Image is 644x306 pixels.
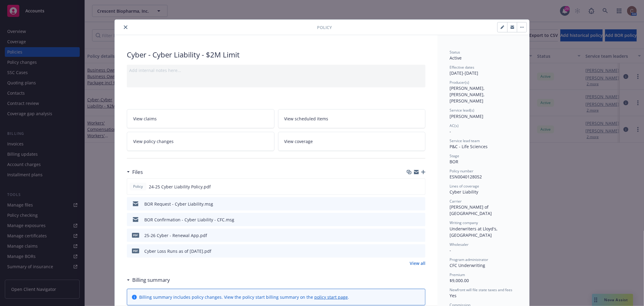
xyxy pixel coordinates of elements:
[314,294,348,300] a: policy start page
[450,138,480,143] span: Service lead team
[129,67,423,73] div: Add internal notes here...
[450,293,457,298] span: Yes
[450,123,459,128] span: AC(s)
[450,153,459,158] span: Stage
[450,226,499,238] span: Underwriters at Lloyd's, [GEOGRAPHIC_DATA]
[450,272,465,277] span: Premium
[450,257,488,262] span: Program administrator
[450,199,462,204] span: Carrier
[122,24,129,31] button: close
[450,189,517,195] div: Cyber Liability
[408,201,413,207] button: download file
[450,129,451,134] span: -
[408,232,413,239] button: download file
[450,204,492,216] span: [PERSON_NAME] of [GEOGRAPHIC_DATA]
[144,201,213,207] div: BOR Request - Cyber Liability.msg
[127,50,425,60] div: Cyber - Cyber Liability - $2M Limit
[132,233,139,237] span: pdf
[450,80,469,85] span: Producer(s)
[450,184,479,189] span: Lines of coverage
[127,109,274,128] a: View claims
[450,144,488,149] span: P&C - Life Sciences
[450,287,512,292] span: Newfront will file state taxes and fees
[132,168,143,176] h3: Files
[450,50,460,55] span: Status
[450,113,483,119] span: [PERSON_NAME]
[132,184,144,189] span: Policy
[450,108,474,113] span: Service lead(s)
[127,168,143,176] div: Files
[144,248,211,254] div: Cyber Loss Runs as of [DATE].pdf
[284,138,313,145] span: View coverage
[418,216,423,223] button: preview file
[408,184,412,190] button: download file
[417,184,423,190] button: preview file
[450,85,486,104] span: [PERSON_NAME], [PERSON_NAME], [PERSON_NAME]
[133,116,157,122] span: View claims
[278,109,426,128] a: View scheduled items
[418,201,423,207] button: preview file
[278,132,426,151] a: View coverage
[410,260,425,266] a: View all
[127,132,274,151] a: View policy changes
[284,116,328,122] span: View scheduled items
[132,276,170,284] h3: Billing summary
[450,159,458,164] span: BOR
[450,278,469,283] span: $9,000.00
[133,138,174,145] span: View policy changes
[450,174,482,180] span: ESN0040128052
[127,276,170,284] div: Billing summary
[450,65,474,70] span: Effective dates
[132,249,139,253] span: pdf
[450,168,473,174] span: Policy number
[450,220,478,225] span: Writing company
[450,262,485,268] span: CFC Underwriting
[408,248,413,254] button: download file
[418,232,423,239] button: preview file
[450,65,517,76] div: [DATE] - [DATE]
[144,216,234,223] div: BOR Confirmation - Cyber Liability - CFC.msg
[450,55,462,61] span: Active
[450,247,451,253] span: -
[144,232,207,239] div: 25-26 Cyber - Renewal App.pdf
[418,248,423,254] button: preview file
[450,242,469,247] span: Wholesaler
[139,294,349,300] div: Billing summary includes policy changes. View the policy start billing summary on the .
[149,184,211,190] span: 24-25 Cyber Liability Policy.pdf
[317,24,332,31] span: Policy
[408,216,413,223] button: download file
